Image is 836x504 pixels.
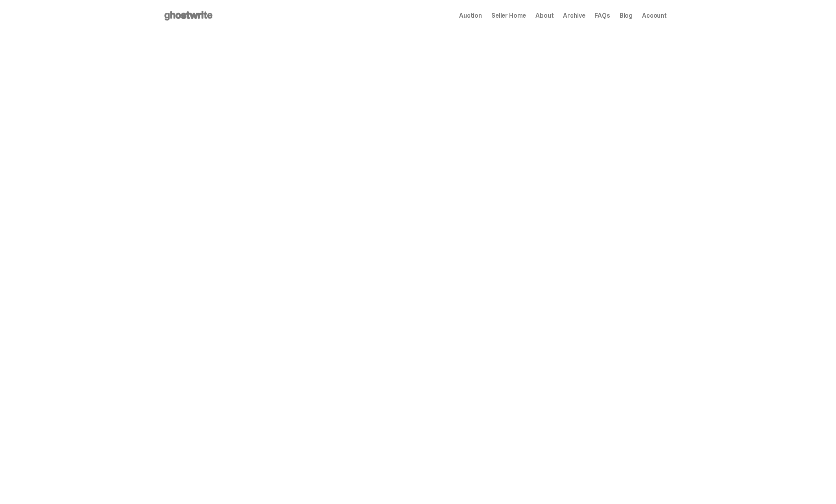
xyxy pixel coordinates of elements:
a: Seller Home [491,13,526,19]
a: Blog [620,13,633,19]
a: FAQs [594,13,610,19]
a: Auction [459,13,482,19]
a: Archive [563,13,585,19]
a: Account [642,13,667,19]
a: About [535,13,554,19]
